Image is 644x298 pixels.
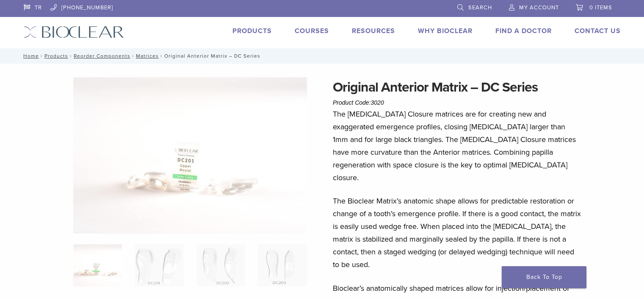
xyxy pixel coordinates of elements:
a: Courses [295,27,329,35]
span: Search [468,4,492,11]
span: / [68,54,74,58]
a: Contact Us [575,27,621,35]
img: Original Anterior Matrix - DC Series - Image 3 [196,244,245,287]
span: / [39,54,44,58]
a: Find A Doctor [495,27,552,35]
a: Home [21,53,39,59]
span: My Account [519,4,559,11]
a: Back To Top [502,266,586,288]
span: / [159,54,164,58]
a: Why Bioclear [418,27,473,35]
span: 3020 [371,99,384,106]
span: Product Code: [333,99,384,106]
a: Reorder Components [74,53,130,59]
span: / [130,54,136,58]
a: Matrices [136,53,159,59]
a: Products [232,27,272,35]
a: Resources [352,27,395,35]
p: The Bioclear Matrix’s anatomic shape allows for predictable restoration or change of a tooth’s em... [333,195,582,271]
img: Original Anterior Matrix - DC Series - Image 2 [135,244,183,287]
h1: Original Anterior Matrix – DC Series [333,77,582,97]
img: Bioclear [24,26,124,38]
span: 0 items [589,4,612,11]
nav: Original Anterior Matrix – DC Series [17,48,627,64]
img: Original Anterior Matrix - DC Series - Image 4 [258,244,307,287]
img: Anterior-Original-DC-Series-Matrices-324x324.jpg [73,244,122,287]
p: The [MEDICAL_DATA] Closure matrices are for creating new and exaggerated emergence profiles, clos... [333,108,582,184]
img: Anterior Original DC Series Matrices [73,77,307,234]
a: Products [44,53,68,59]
